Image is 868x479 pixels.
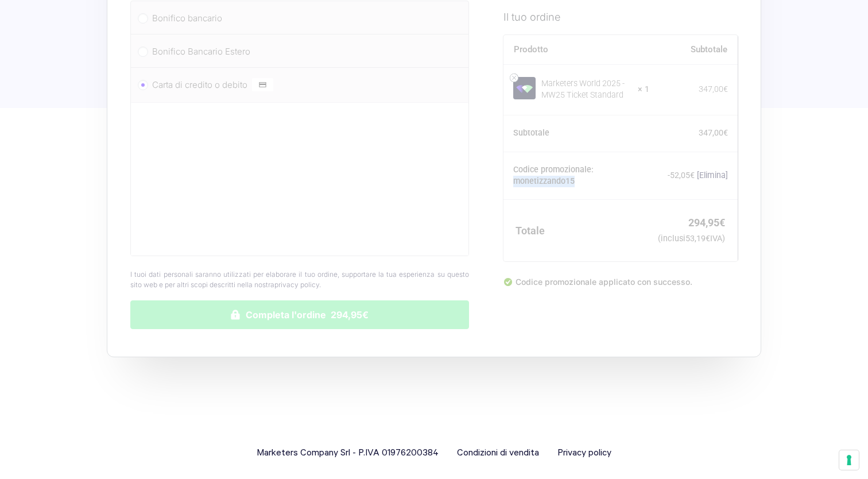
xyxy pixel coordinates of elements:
[457,446,539,461] a: Condizioni di vendita
[557,446,611,461] a: Privacy policy
[839,450,859,470] button: Le tue preferenze relative al consenso per le tecnologie di tracciamento
[257,446,439,461] span: Marketers Company Srl - P.IVA 01976200384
